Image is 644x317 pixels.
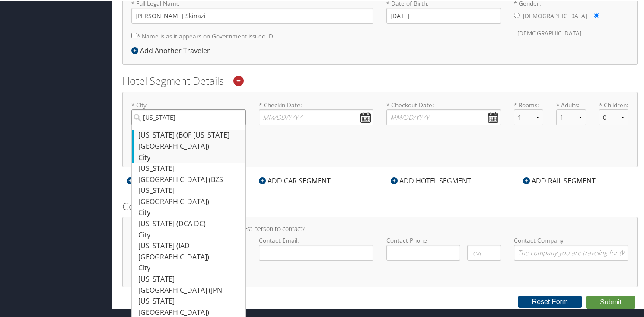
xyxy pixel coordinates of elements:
label: * Rooms: [514,100,543,109]
input: Contact Company [514,244,628,260]
label: * Children: [599,100,628,109]
input: * Full Legal Name [131,7,373,23]
label: * Checkout Date: [386,100,501,125]
input: * Name is as it appears on Government issued ID. [131,32,137,38]
input: * Gender:[DEMOGRAPHIC_DATA][DEMOGRAPHIC_DATA] [514,12,520,17]
button: Reset Form [518,295,582,307]
input: * Date of Birth: [386,7,501,23]
div: [US_STATE] (IAD [GEOGRAPHIC_DATA]) [138,240,241,262]
h2: Contact Details: [122,198,638,213]
div: City [138,206,241,218]
label: * City [131,100,246,125]
div: Add Another Traveler [131,45,214,55]
h6: Additional Options: [131,133,628,138]
input: Contact Email: [259,244,373,260]
input: * Checkin Date: [259,109,373,125]
div: [US_STATE][GEOGRAPHIC_DATA] (BZS [US_STATE][GEOGRAPHIC_DATA]) [138,162,241,206]
input: * Checkout Date: [386,109,501,125]
div: [US_STATE][GEOGRAPHIC_DATA] (JPN [US_STATE][GEOGRAPHIC_DATA]) [138,273,241,317]
label: * Name is as it appears on Government issued ID. [131,27,275,43]
input: * Gender:[DEMOGRAPHIC_DATA][DEMOGRAPHIC_DATA] [594,12,599,17]
div: ADD CAR SEGMENT [255,175,335,185]
label: Contact Phone [386,235,501,244]
div: City [138,229,241,240]
label: [DEMOGRAPHIC_DATA] [523,7,587,23]
div: ADD RAIL SEGMENT [519,175,600,185]
div: [US_STATE] (BOF [US_STATE][GEOGRAPHIC_DATA]) [138,129,241,151]
label: Contact Email: [259,235,373,260]
label: [DEMOGRAPHIC_DATA] [517,24,581,41]
div: City [138,151,241,163]
button: Submit [586,295,635,308]
label: * Checkin Date: [259,100,373,125]
div: ADD AIR SEGMENT [122,175,200,185]
label: Contact Company [514,235,628,260]
input: .ext [467,244,501,260]
input: [US_STATE] (BOF [US_STATE][GEOGRAPHIC_DATA])City[US_STATE][GEOGRAPHIC_DATA] (BZS [US_STATE][GEOGR... [131,109,246,125]
h2: Hotel Segment Details [122,73,638,87]
h5: * Denotes required field [131,151,628,157]
div: [US_STATE] (DCA DC) [138,218,241,229]
label: * Adults: [556,100,586,109]
div: City [138,262,241,273]
h4: If we have questions, who would be the best person to contact? [131,225,628,231]
div: ADD HOTEL SEGMENT [386,175,475,185]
